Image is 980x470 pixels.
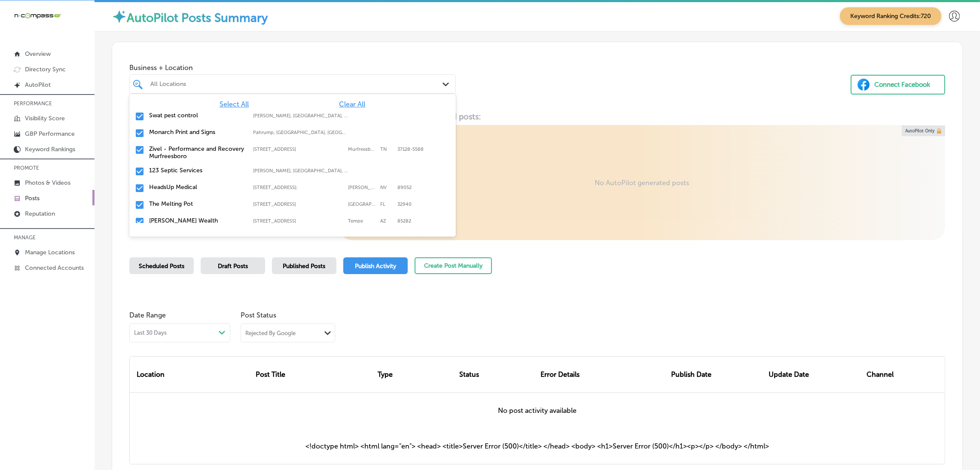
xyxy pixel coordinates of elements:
label: NV [380,185,393,190]
label: Monarch Print and Signs [149,128,244,136]
p: Visibility Score [25,115,65,122]
span: Select All [220,100,249,108]
label: 2610 W Horizon Ridge Pkwy #103; [253,185,344,190]
div: Rejected By Google [245,330,296,337]
label: TN [380,146,393,152]
div: Type [374,357,456,392]
p: Reputation [25,210,55,217]
span: Publish Activity [355,262,396,270]
label: Zivel - Performance and Recovery Murfreesboro [149,145,244,160]
div: Channel [863,357,937,392]
label: Larson Wealth Management Arizona - Investment Services Financial Planning [149,217,244,246]
div: <!doctype html> <html lang="en"> <head> <title>Server Error (500)</title> </head> <body> <h1>Serv... [130,428,945,464]
span: Last 30 Days [134,330,167,336]
img: autopilot-icon [112,9,127,24]
label: Goshen, IN, USA | Elkhart, IN, USA | Granger, IN, USA | Mishawaka, IN, USA | South Bend, IN, USA ... [253,168,348,174]
div: All Locations [150,80,443,88]
img: 660ab0bf-5cc7-4cb8-ba1c-48b5ae0f18e60NCTV_CLogo_TV_Black_-500x88.png [14,12,61,20]
label: Tempe [348,218,376,224]
label: AutoPilot Posts Summary [127,11,268,25]
p: Posts [25,195,40,202]
label: 37128-5588 [397,146,424,152]
div: Error Details [537,357,668,392]
span: Keyword Ranking Credits: 720 [840,7,941,25]
label: Date Range [129,311,166,319]
label: FL [380,201,393,207]
label: 85282 [397,218,411,224]
p: Manage Locations [25,249,75,256]
label: Gilliam, LA, USA | Hosston, LA, USA | Eastwood, LA, USA | Blanchard, LA, USA | Shreveport, LA, US... [253,113,348,119]
p: Overview [25,50,51,58]
label: AZ [380,218,393,224]
label: Henderson [348,185,376,190]
p: Photos & Videos [25,179,70,186]
p: Directory Sync [25,66,66,73]
label: HeadsUp Medical [149,183,244,191]
span: Draft Posts [218,262,248,270]
span: Post Status [241,311,335,319]
div: Publish Date [668,357,766,392]
label: 89052 [397,185,412,190]
p: AutoPilot [25,81,51,89]
label: 2230 Town Center Ave; Ste 101 [253,201,344,207]
span: Business + Location [129,64,456,72]
label: 4500 S. Lakeshore Dr., Suite 342 [253,218,344,224]
label: Pahrump, NV, USA | Whitney, NV, USA | Mesquite, NV, USA | Paradise, NV, USA | Henderson, NV, USA ... [253,130,348,135]
div: Post Title [252,357,375,392]
p: GBP Performance [25,130,75,137]
label: 1144 Fortress Blvd Suite E [253,146,344,152]
label: 123 Septic Services [149,167,244,174]
span: Scheduled Posts [139,262,184,270]
div: No post activity available [130,393,945,428]
div: Location [130,357,252,392]
button: Connect Facebook [851,75,945,95]
label: 32940 [397,201,412,207]
button: Create Post Manually [415,257,492,274]
p: Connected Accounts [25,264,84,272]
label: Murfreesboro [348,146,376,152]
label: Swat pest control [149,112,244,119]
span: Published Posts [283,262,326,270]
div: Connect Facebook [874,78,930,91]
p: Keyword Rankings [25,146,75,153]
label: The Melting Pot [149,200,244,208]
label: Melbourne [348,201,376,207]
div: Update Date [766,357,864,392]
div: Status [456,357,537,392]
span: Clear All [339,100,365,108]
